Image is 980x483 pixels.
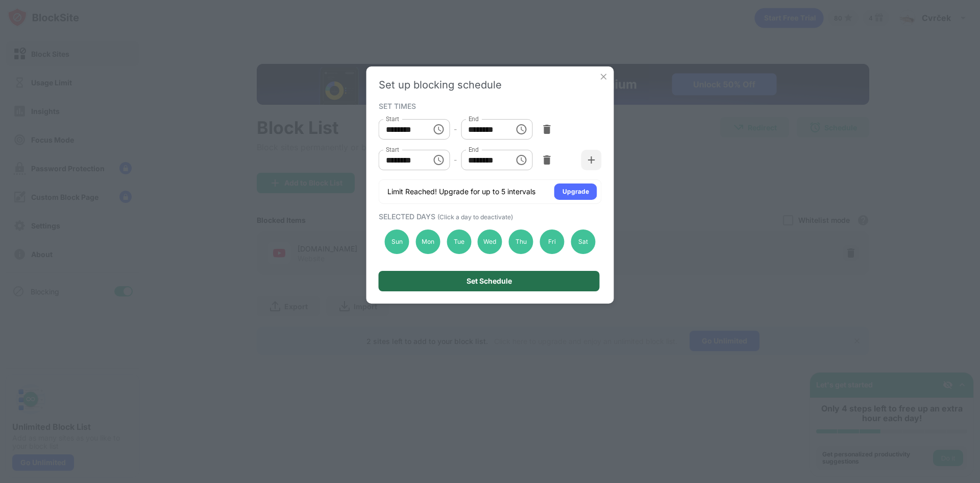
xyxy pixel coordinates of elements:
div: - [454,124,457,135]
img: x-button.svg [599,72,609,82]
button: Choose time, selected time is 10:00 AM [428,119,449,140]
div: Sun [385,229,409,254]
div: Thu [509,229,533,254]
label: End [468,145,479,154]
label: End [468,114,479,123]
div: Set up blocking schedule [379,79,602,91]
div: Set Schedule [467,277,512,285]
div: SET TIMES [379,102,599,110]
div: Wed [478,229,502,254]
div: Sat [571,229,595,254]
div: Limit Reached! Upgrade for up to 5 intervals [387,187,535,197]
label: Start [386,114,399,123]
div: Upgrade [562,187,589,197]
div: - [454,154,457,166]
div: Mon [415,229,440,254]
label: Start [386,145,399,154]
div: SELECTED DAYS [379,212,599,221]
button: Choose time, selected time is 3:00 PM [428,150,449,170]
button: Choose time, selected time is 4:00 PM [511,150,531,170]
button: Choose time, selected time is 1:00 PM [511,119,531,140]
div: Tue [447,229,471,254]
div: Fri [540,229,565,254]
span: (Click a day to deactivate) [437,213,513,221]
